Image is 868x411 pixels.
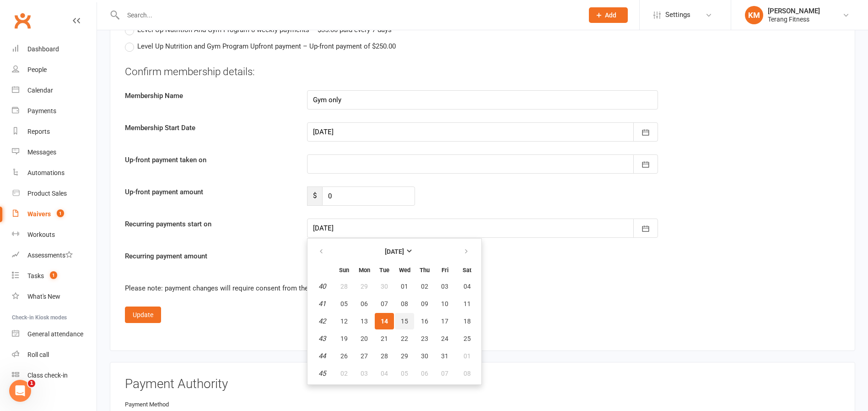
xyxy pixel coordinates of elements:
span: Settings [665,5,690,25]
em: 43 [318,334,326,343]
button: 11 [455,296,479,312]
button: 07 [375,296,394,312]
label: Recurring payments start on [118,219,300,230]
small: Wednesday [399,267,410,274]
button: 12 [334,313,354,329]
span: 05 [340,300,348,307]
div: Product Sales [27,190,67,197]
iframe: Intercom live chat [9,380,31,402]
button: 30 [415,348,434,364]
a: General attendance kiosk mode [12,324,97,345]
span: 07 [381,300,388,307]
input: Search... [120,9,577,22]
button: 02 [334,365,354,382]
div: Automations [27,169,65,176]
button: 19 [334,330,354,347]
div: Dashboard [27,45,59,53]
button: 03 [355,365,374,382]
label: Up-front payment amount [118,186,300,197]
span: 1 [28,380,35,387]
a: Assessments [12,245,97,266]
a: Dashboard [12,39,97,60]
div: Workouts [27,231,55,238]
a: Waivers 1 [12,204,97,225]
span: 23 [421,335,428,342]
a: What's New [12,286,97,307]
button: 23 [415,330,434,347]
div: People [27,66,47,73]
span: 13 [361,318,368,325]
small: Thursday [420,267,430,274]
button: Update [125,307,161,323]
span: 29 [361,283,368,290]
button: 21 [375,330,394,347]
span: 08 [464,370,471,377]
span: 09 [421,300,428,307]
label: Payment Method [125,400,169,410]
button: 08 [455,365,479,382]
span: 04 [381,370,388,377]
button: 07 [435,365,454,382]
button: 17 [435,313,454,329]
label: Recurring payment amount [118,251,300,262]
button: 14 [375,313,394,329]
em: 40 [318,282,326,290]
button: 05 [334,296,354,312]
small: Monday [359,267,370,274]
span: Add [605,11,616,19]
button: 02 [415,278,434,295]
button: 24 [435,330,454,347]
button: 31 [435,348,454,364]
span: 16 [421,318,428,325]
span: 26 [340,352,348,360]
button: 03 [435,278,454,295]
span: 14 [381,318,388,325]
div: Class check-in [27,372,68,379]
button: 20 [355,330,374,347]
button: Add [589,7,628,23]
span: 17 [441,318,448,325]
a: Roll call [12,345,97,365]
a: Class kiosk mode [12,365,97,386]
em: 44 [318,352,326,360]
button: 09 [415,296,434,312]
button: 13 [355,313,374,329]
span: 24 [441,335,448,342]
span: 01 [464,352,471,360]
em: 42 [318,317,326,325]
button: 22 [395,330,414,347]
div: Please note: payment changes will require consent from the waiver signee before they can be applied. [125,283,840,294]
a: People [12,60,97,80]
a: Reports [12,121,97,142]
a: Clubworx [11,9,34,32]
span: 19 [340,335,348,342]
span: 1 [57,209,64,217]
span: 28 [381,352,388,360]
button: 01 [395,278,414,295]
a: Payments [12,101,97,121]
a: Workouts [12,225,97,245]
small: Tuesday [379,267,389,274]
div: Calendar [27,87,53,94]
span: 06 [361,300,368,307]
a: Messages [12,142,97,163]
div: General attendance [27,330,83,338]
span: 12 [340,318,348,325]
span: 30 [421,352,428,360]
button: 16 [415,313,434,329]
span: 20 [361,335,368,342]
div: Tasks [27,272,44,279]
span: 06 [421,370,428,377]
button: 27 [355,348,374,364]
span: 02 [421,283,428,290]
span: 03 [441,283,448,290]
h3: Payment Authority [125,377,840,391]
button: 15 [395,313,414,329]
span: 27 [361,352,368,360]
div: Confirm membership details: [125,65,840,79]
span: 04 [464,283,471,290]
a: Tasks 1 [12,266,97,286]
div: Payments [27,107,56,115]
span: $ [307,186,322,206]
label: Membership Start Date [118,122,300,133]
